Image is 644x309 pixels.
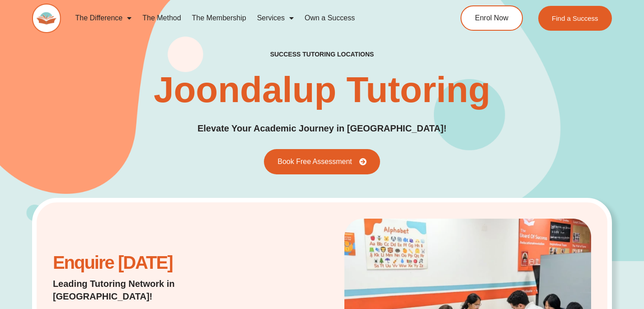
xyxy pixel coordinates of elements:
h2: success tutoring locations [270,50,374,58]
span: Enrol Now [475,14,508,22]
a: Enrol Now [461,5,523,31]
p: Leading Tutoring Network in [GEOGRAPHIC_DATA]! [53,277,245,303]
a: Find a Success [538,6,612,31]
nav: Menu [70,8,428,28]
a: The Membership [187,8,252,28]
a: The Difference [70,8,137,28]
p: Elevate Your Academic Journey in [GEOGRAPHIC_DATA]! [197,122,447,136]
a: The Method [137,8,186,28]
h1: Joondalup Tutoring [154,72,490,108]
a: Own a Success [299,8,360,28]
a: Services [252,8,299,28]
h2: Enquire [DATE] [53,257,245,268]
span: Book Free Assessment [277,158,352,165]
span: Find a Success [552,15,598,22]
a: Book Free Assessment [264,149,380,174]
